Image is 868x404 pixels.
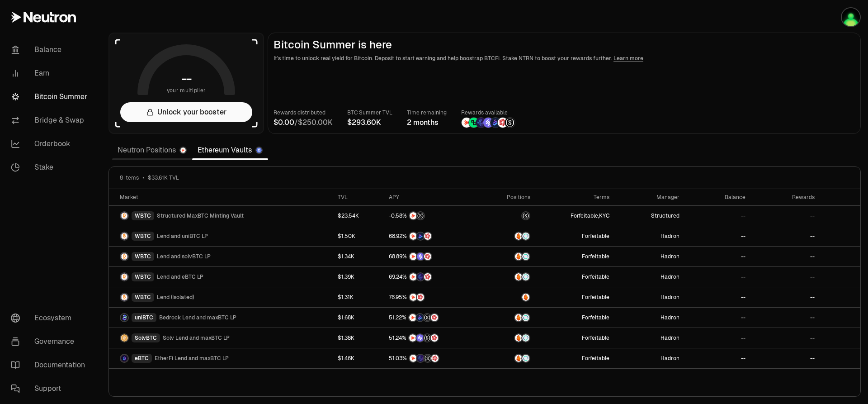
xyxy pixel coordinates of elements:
[462,118,472,128] img: NTRN
[522,233,529,240] img: Supervault
[486,313,530,322] button: AmberSupervault
[410,273,417,280] img: NTRN
[751,308,820,328] a: --
[155,355,229,362] span: EtherFi Lend and maxBTC LP
[4,38,98,62] a: Balance
[132,211,154,220] div: WBTC
[332,226,383,246] a: $1.50K
[157,253,211,260] span: Lend and solvBTC LP
[615,287,684,307] a: Hadron
[582,273,609,280] button: Forfeitable
[121,212,128,219] img: WBTC Logo
[332,287,383,307] a: $1.31K
[522,294,529,301] img: Amber
[417,294,424,301] img: Mars Fragments
[417,253,424,260] img: Solv Points
[121,233,128,240] img: WBTC Logo
[615,226,684,246] a: Hadron
[109,287,332,307] a: WBTC LogoWBTCLend (Isolated)
[536,348,615,368] a: Forfeitable
[157,233,208,240] span: Lend and uniBTC LP
[424,233,431,240] img: Mars Fragments
[481,308,536,328] a: AmberSupervault
[599,212,609,219] button: KYC
[410,212,417,219] img: NTRN
[536,308,615,328] a: Forfeitable
[481,206,536,226] a: maxBTC
[498,118,508,128] img: Mars Fragments
[486,333,530,342] button: AmberSupervault
[274,38,855,51] h2: Bitcoin Summer is here
[620,194,679,201] div: Manager
[486,354,530,363] button: AmberSupervault
[486,194,530,201] div: Positions
[256,147,262,153] img: Ethereum Logo
[347,108,392,117] p: BTC Summer TVL
[417,233,424,240] img: Bedrock Diamonds
[120,102,252,122] button: Unlock your booster
[109,206,332,226] a: WBTC LogoWBTCStructured MaxBTC Minting Vault
[121,273,128,280] img: WBTC Logo
[132,354,152,363] div: eBTC
[685,247,751,266] a: --
[132,333,160,342] div: SolvBTC
[417,212,424,219] img: Structured Points
[536,267,615,287] a: Forfeitable
[121,334,128,342] img: SolvBTC Logo
[536,287,615,307] a: Forfeitable
[383,267,481,287] a: NTRNEtherFi PointsMars Fragments
[121,355,128,362] img: eBTC Logo
[132,313,156,322] div: uniBTC
[751,348,820,368] a: --
[481,348,536,368] a: AmberSupervault
[486,232,530,241] button: AmberSupervault
[383,206,481,226] a: NTRNStructured Points
[410,233,417,240] img: NTRN
[389,313,476,322] button: NTRNBedrock DiamondsStructured PointsMars Fragments
[481,226,536,246] a: AmberSupervault
[383,226,481,246] a: NTRNBedrock DiamondsMars Fragments
[515,314,522,321] img: Amber
[389,272,476,281] button: NTRNEtherFi PointsMars Fragments
[751,287,820,307] a: --
[685,308,751,328] a: --
[389,194,476,201] div: APY
[536,328,615,348] a: Forfeitable
[685,267,751,287] a: --
[132,293,154,302] div: WBTC
[481,267,536,287] a: AmberSupervault
[4,353,98,377] a: Documentation
[407,117,447,128] div: 2 months
[192,141,268,159] a: Ethereum Vaults
[515,355,522,362] img: Amber
[515,273,522,280] img: Amber
[159,314,236,321] span: Bedrock Lend and maxBTC LP
[120,194,327,201] div: Market
[522,212,529,219] img: maxBTC
[407,108,447,117] p: Time remaining
[469,118,479,128] img: Lombard Lux
[383,247,481,266] a: NTRNSolv PointsMars Fragments
[332,267,383,287] a: $1.39K
[615,247,684,266] a: Hadron
[461,108,515,117] p: Rewards available
[383,287,481,307] a: NTRNMars Fragments
[486,211,530,220] button: maxBTC
[332,247,383,266] a: $1.34K
[274,54,855,63] p: It's time to unlock real yield for Bitcoin. Deposit to start earning and help boostrap BTCFi. Sta...
[332,206,383,226] a: $23.54K
[4,85,98,109] a: Bitcoin Summer
[4,156,98,179] a: Stake
[132,232,154,241] div: WBTC
[132,252,154,261] div: WBTC
[685,287,751,307] a: --
[417,273,424,280] img: EtherFi Points
[615,308,684,328] a: Hadron
[424,253,431,260] img: Mars Fragments
[121,294,128,301] img: WBTC Logo
[515,253,522,260] img: Amber
[121,314,128,321] img: uniBTC Logo
[522,314,529,321] img: Supervault
[842,8,860,26] img: Geo Wallet
[522,355,529,362] img: Supervault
